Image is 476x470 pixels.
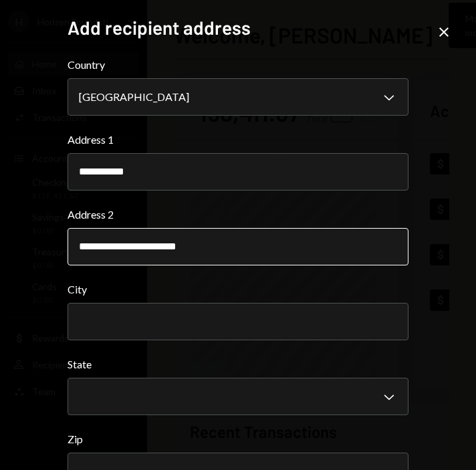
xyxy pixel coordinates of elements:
[68,132,408,148] label: Address 1
[68,207,408,223] label: Address 2
[68,57,408,73] label: Country
[68,431,408,447] label: Zip
[68,281,408,298] label: City
[68,356,408,372] label: State
[68,15,408,41] h2: Add recipient address
[68,78,408,116] button: Country
[68,378,408,415] button: State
